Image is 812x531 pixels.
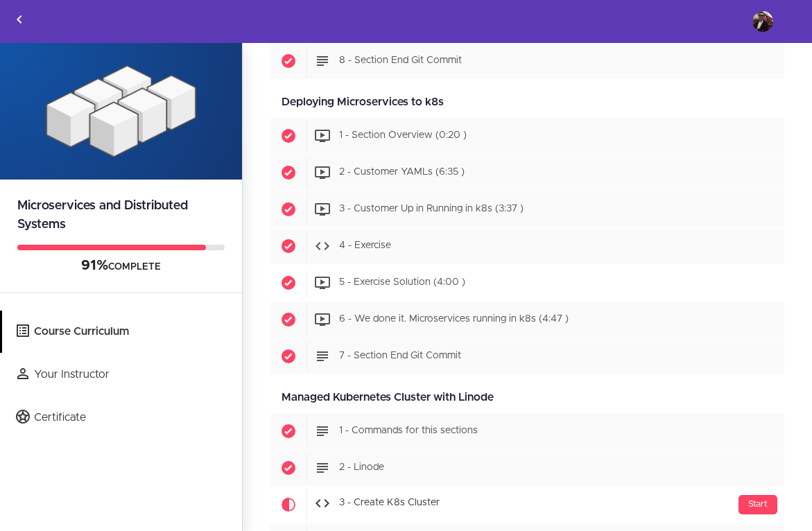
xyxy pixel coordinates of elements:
[339,498,440,508] span: 3 - Create K8s Cluster
[270,413,306,449] span: Completed item
[270,155,306,191] span: Completed item
[339,351,461,361] span: 7 - Section End Git Commit
[270,265,306,301] span: Completed item
[270,43,784,79] a: Completed item 8 - Section End Git Commit
[339,56,462,66] span: 8 - Section End Git Commit
[270,155,784,191] a: Completed item 2 - Customer YAMLs (6:35 )
[270,191,306,227] span: Completed item
[270,338,784,374] a: Completed item 7 - Section End Git Commit
[339,204,524,214] span: 3 - Customer Up in Running in k8s (3:37 )
[270,228,784,264] a: Completed item 4 - Exercise
[339,463,384,473] span: 2 - Linode
[752,11,773,32] img: franzlocarno@gmail.com
[270,338,306,374] span: Completed item
[270,413,784,449] a: Completed item 1 - Commands for this sections
[270,191,784,227] a: Completed item 3 - Customer Up in Running in k8s (3:37 )
[270,228,306,264] span: Completed item
[270,487,306,523] span: Current item
[2,354,242,396] a: Your Instructor
[339,315,569,324] span: 6 - We done it. Microservices running in k8s (4:47 )
[270,302,306,338] span: Completed item
[270,118,306,154] span: Completed item
[270,382,784,413] div: Managed Kubernetes Cluster with Linode
[270,302,784,338] a: Completed item 6 - We done it. Microservices running in k8s (4:47 )
[1,1,38,42] a: Back to courses
[339,426,478,436] span: 1 - Commands for this sections
[339,131,467,141] span: 1 - Section Overview (0:20 )
[270,118,784,154] a: Completed item 1 - Section Overview (0:20 )
[339,241,391,251] span: 4 - Exercise
[270,450,306,486] span: Completed item
[2,397,242,439] a: Certificate
[339,168,465,177] span: 2 - Customer YAMLs (6:35 )
[339,278,465,288] span: 5 - Exercise Solution (4:00 )
[270,43,306,79] span: Completed item
[81,259,108,272] span: 91%
[270,450,784,486] a: Completed item 2 - Linode
[270,87,784,118] div: Deploying Microservices to k8s
[17,257,225,275] div: COMPLETE
[738,495,777,514] div: Start
[2,311,242,353] a: Course Curriculum
[270,487,784,523] a: Current item Start 3 - Create K8s Cluster
[270,265,784,301] a: Completed item 5 - Exercise Solution (4:00 )
[11,11,28,28] svg: Back to courses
